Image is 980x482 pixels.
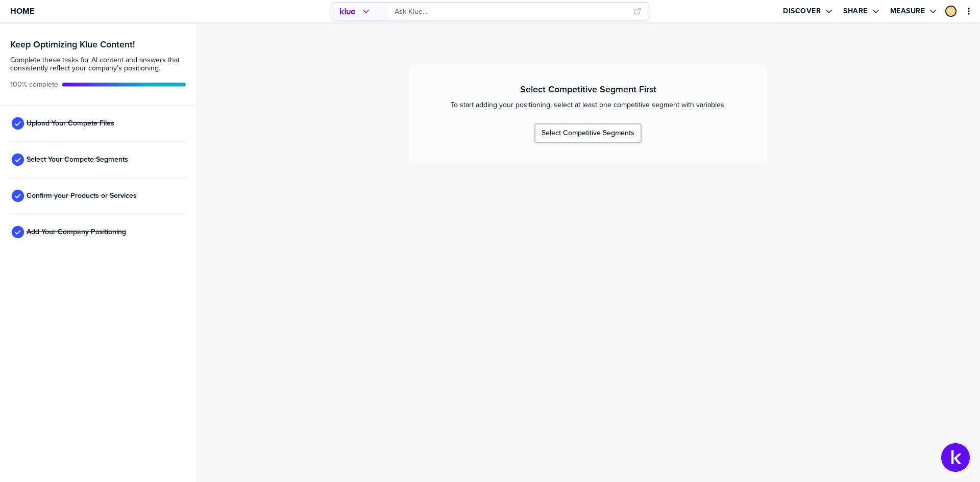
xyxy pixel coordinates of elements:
span: Select Your Compete Segments [27,156,128,164]
span: Add Your Company Positioning [27,228,126,236]
span: Home [10,7,34,15]
label: Share [843,7,868,16]
span: Upload Your Compete Files [27,119,114,128]
button: Open Support Center [941,443,970,472]
img: da13526ef7e7ede2cf28389470c3c61c-sml.png [946,7,955,16]
a: Edit Profile [944,5,958,18]
span: Confirm your Products or Services [27,192,137,200]
button: Select Competitive Segments [534,123,642,143]
h3: Keep Optimizing Klue Content! [10,40,186,49]
span: To start adding your positioning, select at least one competitive segment with variables. [451,101,726,109]
h3: Select Competitive Segment First [520,85,656,94]
span: Complete these tasks for AI content and answers that consistently reflect your company’s position... [10,56,186,72]
label: Measure [890,7,925,16]
div: Select Competitive Segments [542,129,634,138]
span: Active [10,81,58,89]
label: Discover [783,7,821,16]
div: Zev Lewis [945,6,957,17]
input: Ask Klue... [395,3,627,20]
